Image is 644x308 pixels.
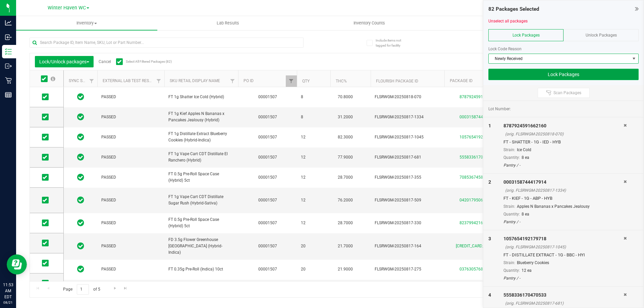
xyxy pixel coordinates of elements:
[301,220,326,226] span: 12
[168,194,234,206] span: FT 1g Vape Cart CDT Distillate Sugar Rush (Hybrid-Sativa)
[488,106,511,112] span: Lot Number:
[258,244,277,248] a: 00001507
[503,219,624,225] div: Pantry / -
[208,20,248,26] span: Lab Results
[103,78,155,83] a: External Lab Test Result
[5,34,12,41] inline-svg: Inbound
[513,33,540,38] span: Lock Packages
[153,75,164,87] a: Filter
[258,155,277,160] a: 00001507
[334,218,356,228] span: 28.7000
[334,195,356,205] span: 76.2000
[286,75,297,87] a: Filter
[336,79,347,83] a: THC%
[334,173,356,182] span: 28.7000
[299,16,440,30] a: Inventory Counts
[301,243,326,249] span: 20
[227,75,238,87] a: Filter
[503,147,515,152] span: Strain:
[503,252,624,258] div: FT - DISTILLATE EXTRACT - 1G - BBC - HYI
[460,175,497,180] a: 7085367458802268
[101,94,160,100] span: PASSED
[77,152,84,162] span: In Sync
[301,174,326,181] span: 12
[503,179,624,186] div: 0003158744417914
[157,16,299,30] a: Lab Results
[126,60,159,63] span: Select All Filtered Packages (82)
[517,147,531,152] span: Ice Cold
[375,243,440,249] span: FLSRWGM-20250817-164
[503,292,624,299] div: 5558336170470533
[376,38,409,48] span: Include items not tagged for facility
[505,300,624,306] div: (orig. FLSRWGM-20250817-681)
[488,123,491,128] span: 1
[456,244,501,248] a: [CREDIT_CARD_NUMBER]
[48,5,86,11] span: Winter Haven WC
[77,195,84,205] span: In Sync
[101,154,160,161] span: PASSED
[5,91,12,98] inline-svg: Reports
[101,174,160,181] span: PASSED
[375,114,440,120] span: FLSRWGM-20250817-1334
[460,198,497,202] a: 0420179506300103
[522,155,529,160] span: 8 ea
[39,59,89,64] span: Lock/Unlock packages
[77,132,84,142] span: In Sync
[244,78,254,83] a: PO ID
[301,197,326,203] span: 12
[301,134,326,140] span: 12
[168,131,234,143] span: FT 1g Distillate Extract Blueberry Cookies (Hybrid-Indica)
[334,241,356,251] span: 21.7000
[586,33,617,38] span: Unlock Packages
[77,241,84,251] span: In Sync
[375,174,440,181] span: FLSRWGM-20250817-355
[258,221,277,225] a: 00001507
[505,131,624,137] div: (orig. FLSRWGM-20250818-070)
[460,155,497,160] a: 5558336170470533
[503,268,520,273] span: Quantity:
[488,292,491,298] span: 4
[334,152,356,162] span: 77.9000
[503,155,520,160] span: Quantity:
[258,95,277,99] a: 00001507
[450,78,473,83] a: Package ID
[5,48,12,55] inline-svg: Inventory
[77,112,84,122] span: In Sync
[375,134,440,140] span: FLSRWGM-20250817-1045
[16,16,157,30] a: Inventory
[517,260,549,265] span: Blueberry Cookies
[168,94,234,100] span: FT 1g Shatter Ice Cold (Hybrid)
[334,112,356,122] span: 31.2000
[5,19,12,26] inline-svg: Analytics
[503,195,624,202] div: FT - KIEF - 1G - ABP - HYB
[3,300,13,305] p: 08/21
[538,88,590,98] button: Scan Packages
[375,94,440,100] span: FLSRWGM-20250818-070
[77,284,89,295] input: 1
[301,266,326,272] span: 20
[503,162,624,168] div: Pantry / -
[170,78,220,83] a: Sku Retail Display Name
[168,237,234,256] span: FD 3.5g Flower Greenhouse [GEOGRAPHIC_DATA] (Hybrid-Indica)
[101,197,160,203] span: PASSED
[5,63,12,69] inline-svg: Outbound
[86,75,97,87] a: Filter
[522,268,532,273] span: 12 ea
[503,212,520,217] span: Quantity:
[110,284,120,293] a: Go to the next page
[77,218,84,228] span: In Sync
[77,173,84,182] span: In Sync
[503,235,624,242] div: 1057654192179718
[69,78,95,83] a: Sync Status
[168,217,234,229] span: FT 0.5g Pre-Roll Space Case (Hybrid) 5ct
[301,94,326,100] span: 8
[168,266,234,272] span: FT 0.35g Pre-Roll (Indica) 10ct
[375,266,440,272] span: FLSRWGM-20250817-275
[57,284,106,295] span: Page of 5
[301,114,326,120] span: 8
[553,90,581,96] span: Scan Packages
[258,175,277,180] a: 00001507
[375,220,440,226] span: FLSRWGM-20250817-330
[375,154,440,161] span: FLSRWGM-20250817-681
[460,267,497,271] a: 0376305768993528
